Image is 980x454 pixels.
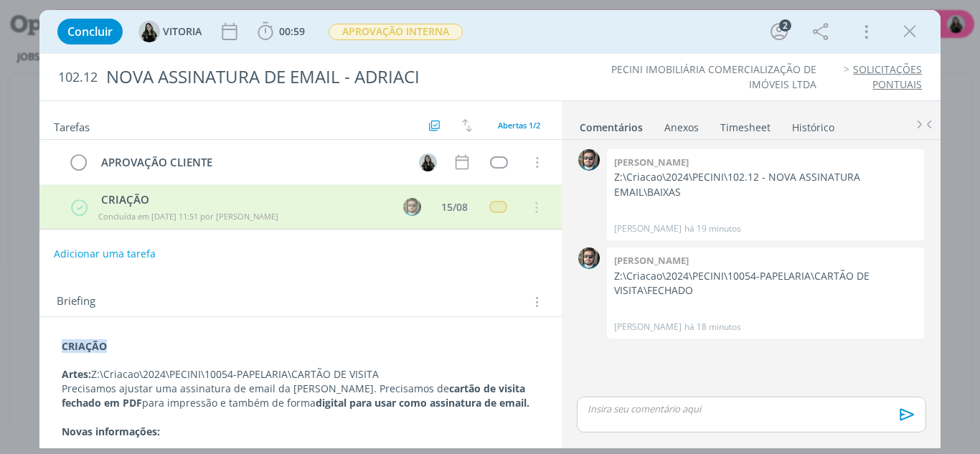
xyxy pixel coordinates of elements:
[498,120,540,131] span: Abertas 1/2
[100,60,556,95] div: NOVA ASSINATURA DE EMAIL - ADRIACI
[684,321,741,334] span: há 18 minutos
[95,191,390,208] div: CRIAÇÃO
[614,170,917,199] p: Z:\Criacao\2024\PECINI\102.12 - NOVA ASSINATURA EMAIL\BAIXAS
[254,20,308,43] button: 00:59
[279,24,305,38] span: 00:59
[614,222,682,235] p: [PERSON_NAME]
[62,382,540,410] p: Precisamos ajustar uma assinatura de email da [PERSON_NAME]. Precisamos de para impressão e també...
[57,19,123,44] button: Concluir
[614,269,917,298] p: Z:\Criacao\2024\PECINI\10054-PAPELARIA\CARTÃO DE VISITA\FECHADO
[614,321,682,334] p: [PERSON_NAME]
[163,27,202,37] span: VITORIA
[57,293,95,311] span: Briefing
[62,367,540,382] p: Z:\Criacao\2024\PECINI\10054-PAPELARIA\CARTÃO DE VISITA
[579,114,644,135] a: Comentários
[328,23,463,41] button: APROVAÇÃO INTERNA
[462,119,472,132] img: arrow-down-up.svg
[611,62,816,90] a: PECINI IMOBILIÁRIA COMERCIALIZAÇÃO DE IMÓVEIS LTDA
[768,20,791,43] button: 2
[95,153,406,171] div: APROVAÇÃO CLIENTE
[53,241,156,267] button: Adicionar uma tarefa
[62,367,91,381] strong: Artes:
[684,222,741,235] span: há 19 minutos
[578,149,600,171] img: R
[578,247,600,269] img: R
[54,117,90,134] span: Tarefas
[67,26,113,37] span: Concluir
[39,10,941,448] div: dialog
[720,114,771,135] a: Timesheet
[853,62,922,90] a: SOLICITAÇÕES PONTUAIS
[779,19,791,32] div: 2
[329,24,463,40] span: APROVAÇÃO INTERNA
[138,21,160,42] img: V
[58,70,98,85] span: 102.12
[417,151,438,173] button: V
[614,254,689,267] b: [PERSON_NAME]
[98,211,278,222] span: Concluída em [DATE] 11:51 por [PERSON_NAME]
[138,21,202,42] button: VVITORIA
[62,382,528,410] strong: cartão de visita fechado em PDF
[664,120,699,135] div: Anexos
[62,339,107,353] strong: CRIAÇÃO
[62,425,160,438] strong: Novas informações:
[316,396,529,410] strong: digital para usar como assinatura de email.
[441,202,468,212] div: 15/08
[419,153,437,171] img: V
[614,156,689,169] b: [PERSON_NAME]
[791,114,835,135] a: Histórico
